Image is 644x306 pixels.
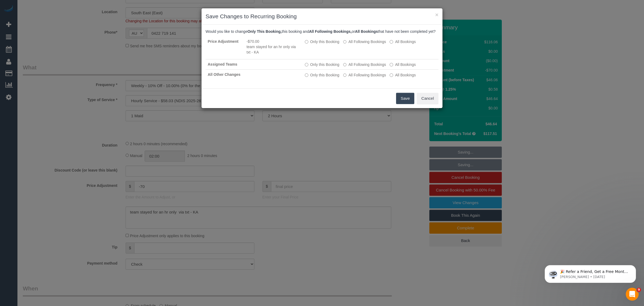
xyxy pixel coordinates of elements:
b: Only This Booking, [247,29,282,34]
h3: Save Changes to Recurring Booking [206,12,438,20]
label: All bookings that have not been completed yet will be changed. [390,72,416,78]
input: Only this Booking [305,73,308,77]
input: All Bookings [390,40,393,44]
li: team stayed for an hr only via txt - KA [247,44,301,55]
iframe: Intercom live chat [626,288,639,301]
iframe: Intercom notifications message [537,254,644,291]
input: All Bookings [390,63,393,66]
button: Save [396,93,414,104]
input: Only this Booking [305,40,308,44]
label: This and all the bookings after it will be changed. [343,62,386,67]
span: 9 [637,288,641,292]
label: All bookings that have not been completed yet will be changed. [390,39,416,44]
button: Cancel [417,93,438,104]
label: All bookings that have not been completed yet will be changed. [390,62,416,67]
button: × [435,12,438,17]
label: This and all the bookings after it will be changed. [343,39,386,44]
li: -$70.00 [247,39,301,44]
input: All Bookings [390,73,393,77]
input: All Following Bookings [343,73,347,77]
strong: Assigned Teams [208,62,237,66]
label: All other bookings in the series will remain the same. [305,72,339,78]
label: All other bookings in the series will remain the same. [305,39,339,44]
b: All Following Bookings, [309,29,352,34]
input: All Following Bookings [343,40,347,44]
strong: Price Adjustment [208,39,239,44]
label: This and all the bookings after it will be changed. [343,72,386,78]
input: Only this Booking [305,63,308,66]
b: All Bookings [355,29,378,34]
label: All other bookings in the series will remain the same. [305,62,339,67]
input: All Following Bookings [343,63,347,66]
strong: All Other Changes [208,72,240,77]
p: Would you like to change this booking and or that have not been completed yet? [206,29,438,34]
